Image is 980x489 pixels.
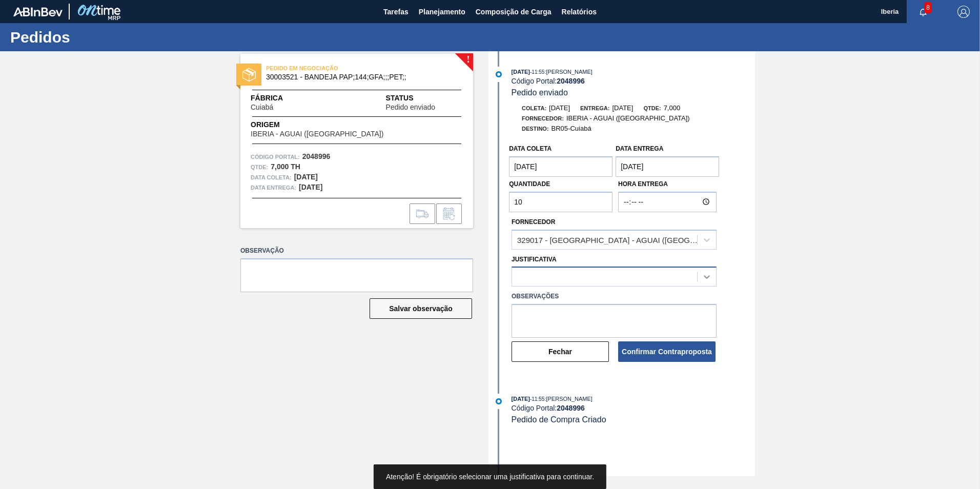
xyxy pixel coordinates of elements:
[907,5,940,19] button: Notificações
[512,289,717,304] label: Observações
[512,341,609,362] button: Fechar
[509,156,612,177] input: dd/mm/yyyy
[616,145,663,152] label: Data Entrega
[664,104,681,112] span: 7,000
[544,396,593,402] span: : [PERSON_NAME]
[517,235,698,244] div: 329017 - [GEOGRAPHIC_DATA] - AGUAI ([GEOGRAPHIC_DATA])
[616,156,719,177] input: dd/mm/yyyy
[512,69,530,75] span: [DATE]
[512,256,557,263] label: Justificativa
[618,177,717,192] label: Hora Entrega
[299,183,322,191] strong: [DATE]
[302,152,331,160] strong: 2048996
[10,31,192,43] h1: Pedidos
[957,6,970,18] img: Logout
[13,7,63,16] img: TNhmsLtSVTkK8tSr43FrP2fwEKptu5GPRR3wAAAABJRU5ErkJggg==
[251,162,268,172] span: Qtde :
[512,396,530,402] span: [DATE]
[522,105,546,111] span: Coleta:
[522,115,564,121] span: Fornecedor:
[509,180,550,188] label: Quantidade
[512,88,568,97] span: Pedido enviado
[251,104,273,111] span: Cuiabá
[251,119,413,130] span: Origem
[544,69,593,75] span: : [PERSON_NAME]
[522,126,549,132] span: Destino:
[509,145,552,152] label: Data coleta
[512,415,606,424] span: Pedido de Compra Criado
[410,203,435,224] div: Ir para Composição de Carga
[251,172,292,182] span: Data coleta:
[566,114,690,122] span: IBERIA - AGUAI ([GEOGRAPHIC_DATA])
[251,152,300,162] span: Código Portal:
[512,218,555,226] label: Fornecedor
[383,6,409,18] span: Tarefas
[557,404,585,412] strong: 2048996
[271,162,300,171] strong: 7,000 TH
[240,243,473,258] label: Observação
[924,2,932,13] span: 8
[386,473,594,481] span: Atenção! É obrigatório selecionar uma justificativa para continuar.
[557,77,585,85] strong: 2048996
[496,71,502,77] img: atual
[643,105,661,111] span: Qtde:
[549,104,570,112] span: [DATE]
[530,396,544,402] span: - 11:55
[436,203,462,224] div: Informar alteração no pedido
[562,6,597,18] span: Relatórios
[386,104,436,111] span: Pedido enviado
[530,69,544,75] span: - 11:55
[512,404,755,412] div: Código Portal:
[251,93,305,104] span: Fábrica
[552,125,591,132] span: BR05-Cuiabá
[251,182,296,193] span: Data entrega:
[386,93,463,104] span: Status
[580,105,609,111] span: Entrega:
[266,73,452,81] span: 30003521 - BANDEJA PAP;144;GFA;;;PET;;
[476,6,552,18] span: Composição de Carga
[242,68,256,81] img: status
[294,173,318,181] strong: [DATE]
[419,6,465,18] span: Planejamento
[496,398,502,404] img: atual
[370,298,472,319] button: Salvar observação
[266,63,410,73] span: PEDIDO EM NEGOCIAÇÃO
[612,104,633,112] span: [DATE]
[512,77,755,85] div: Código Portal:
[251,130,383,138] span: IBERIA - AGUAI ([GEOGRAPHIC_DATA])
[618,341,716,362] button: Confirmar Contraproposta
